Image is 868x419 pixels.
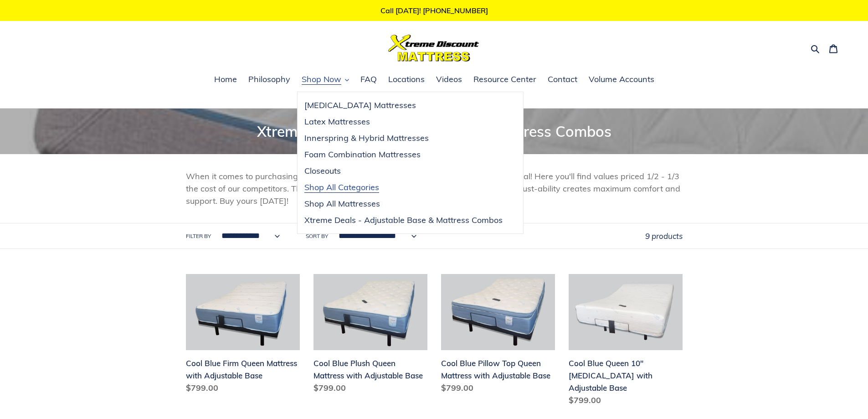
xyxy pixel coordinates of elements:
[645,231,683,241] span: 9 products
[186,170,683,207] p: When it comes to purchasing a mattress & adjustable base, nobody beats an Xtreme Deal! Here you'l...
[304,149,421,160] span: Foam Combination Mattresses
[298,163,509,179] a: Closeouts
[569,274,683,410] a: Cool Blue Queen 10" Memory Foam with Adjustable Base
[473,74,536,85] span: Resource Center
[214,74,237,85] span: Home
[298,130,509,146] a: Innerspring & Hybrid Mattresses
[186,232,211,240] label: Filter by
[306,232,328,240] label: Sort by
[298,196,509,212] a: Shop All Mattresses
[388,74,425,85] span: Locations
[304,133,429,144] span: Innerspring & Hybrid Mattresses
[257,122,611,140] span: Xtreme Deals - Adjustable Base & Mattress Combos
[584,73,659,87] a: Volume Accounts
[210,73,241,87] a: Home
[469,73,541,87] a: Resource Center
[186,274,300,398] a: Cool Blue Firm Queen Mattress with Adjustable Base
[543,73,582,87] a: Contact
[304,100,416,111] span: [MEDICAL_DATA] Mattresses
[304,215,503,226] span: Xtreme Deals - Adjustable Base & Mattress Combos
[360,74,377,85] span: FAQ
[388,35,479,62] img: Xtreme Discount Mattress
[298,179,509,196] a: Shop All Categories
[302,74,341,85] span: Shop Now
[298,212,509,228] a: Xtreme Deals - Adjustable Base & Mattress Combos
[298,114,509,130] a: Latex Mattresses
[304,182,379,193] span: Shop All Categories
[298,146,509,163] a: Foam Combination Mattresses
[297,73,354,87] button: Shop Now
[313,274,427,398] a: Cool Blue Plush Queen Mattress with Adjustable Base
[304,166,341,176] span: Closeouts
[304,198,380,209] span: Shop All Mattresses
[248,74,290,85] span: Philosophy
[431,73,467,87] a: Videos
[589,74,654,85] span: Volume Accounts
[298,97,509,114] a: [MEDICAL_DATA] Mattresses
[356,73,381,87] a: FAQ
[244,73,295,87] a: Philosophy
[548,74,577,85] span: Contact
[436,74,462,85] span: Videos
[441,274,555,398] a: Cool Blue Pillow Top Queen Mattress with Adjustable Base
[304,116,370,127] span: Latex Mattresses
[384,73,429,87] a: Locations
